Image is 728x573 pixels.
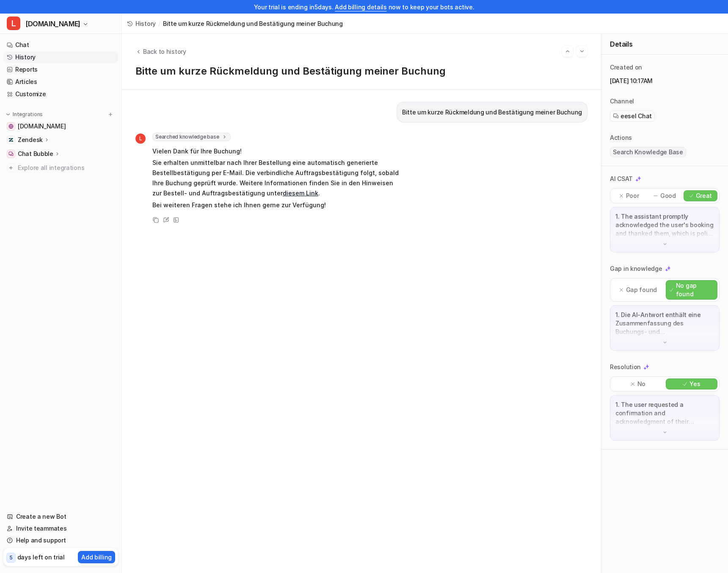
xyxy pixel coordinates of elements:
a: Customize [3,88,118,100]
img: expand menu [5,111,11,117]
p: Yes [689,380,700,388]
button: Go to previous session [562,46,573,57]
span: eesel Chat [620,112,652,120]
a: Add billing details [335,3,387,11]
span: Back to history [143,47,186,56]
img: menu_add.svg [108,111,113,117]
p: Created on [610,63,642,72]
span: / [158,19,160,28]
img: eeselChat [613,113,619,119]
p: Gap found [626,286,657,294]
span: Bitte um kurze Rückmeldung und Bestätigung meiner Buchung [163,19,343,28]
p: Vielen Dank für Ihre Buchung! [152,146,400,156]
p: Sie erhalten unmittelbar nach Ihrer Bestellung eine automatisch generierte Bestellbestätigung per... [152,158,400,198]
p: 5 [9,554,13,562]
p: No gap found [676,281,714,298]
img: explore all integrations [7,164,15,172]
p: 1. The assistant promptly acknowledged the user's booking and thanked them, which is polite and a... [615,212,714,238]
p: 1. The user requested a confirmation and acknowledgment of their booking. 2. The AI assistant tha... [615,401,714,426]
p: Resolution [610,363,641,371]
p: Actions [610,134,632,142]
span: Search Knowledge Base [610,147,686,157]
button: Add billing [78,551,115,563]
p: Add billing [81,553,112,562]
a: Articles [3,76,118,88]
p: [DATE] 10:17AM [610,77,720,85]
p: Poor [626,192,639,200]
img: Chat Bubble [8,151,14,156]
img: Previous session [565,47,571,55]
button: Go to next session [576,46,587,57]
p: AI CSAT [610,175,633,183]
img: down-arrow [662,429,668,435]
button: Back to history [135,47,186,56]
h1: Bitte um kurze Rückmeldung und Bestätigung meiner Buchung [135,65,587,78]
img: Next session [579,47,585,55]
a: eesel Chat [613,112,652,120]
a: History [127,19,156,28]
a: lanzarotebike.com[DOMAIN_NAME] [3,120,118,132]
button: Integrations [3,110,45,119]
a: History [3,51,118,63]
a: Invite teammates [3,523,118,534]
span: [DOMAIN_NAME] [18,122,66,131]
p: No [637,380,645,388]
span: L [7,17,20,30]
a: Reports [3,64,118,75]
img: Zendesk [8,137,14,142]
p: Channel [610,97,634,106]
div: Details [601,34,728,55]
span: [DOMAIN_NAME] [25,18,80,30]
p: Great [696,192,712,200]
span: History [135,19,156,28]
p: Bei weiteren Fragen stehe ich Ihnen gerne zur Verfügung! [152,200,400,210]
img: down-arrow [662,339,668,345]
p: Integrations [13,111,43,118]
span: Searched knowledge base [152,133,231,141]
a: Explore all integrations [3,162,118,174]
img: lanzarotebike.com [8,124,14,129]
p: Zendesk [18,136,43,144]
img: down-arrow [662,241,668,247]
p: days left on trial [17,553,65,562]
a: diesem Link [283,189,318,197]
a: Create a new Bot [3,511,118,523]
a: Help and support [3,534,118,546]
a: Chat [3,39,118,51]
span: L [135,134,146,144]
span: Explore all integrations [18,161,115,175]
p: 1. Die AI-Antwort enthält eine Zusammenfassung des Buchungs- und Bestätigungsprozesses, wie er in... [615,311,714,336]
p: Good [660,192,676,200]
p: Bitte um kurze Rückmeldung und Bestätigung meiner Buchung [402,107,582,117]
p: Gap in knowledge [610,264,662,273]
p: Chat Bubble [18,150,53,158]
